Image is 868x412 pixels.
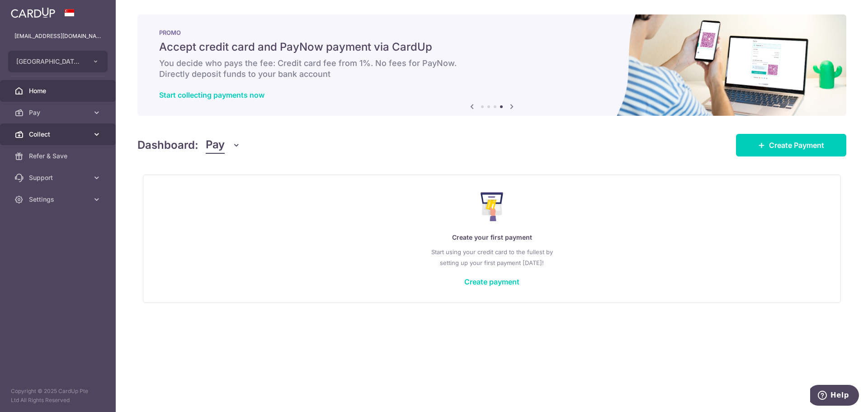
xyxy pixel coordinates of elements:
[159,29,825,36] p: PROMO
[29,173,89,182] span: Support
[8,51,108,72] button: [GEOGRAPHIC_DATA] ([GEOGRAPHIC_DATA]) Pte. Ltd.
[464,277,519,286] a: Create payment
[29,86,89,95] span: Home
[159,40,825,54] h5: Accept credit card and PayNow payment via CardUp
[29,195,89,204] span: Settings
[481,192,504,221] img: Make Payment
[29,152,89,161] span: Refer & Save
[159,58,825,80] h6: You decide who pays the fee: Credit card fee from 1%. No fees for PayNow. Directly deposit funds ...
[137,14,846,116] img: paynow Banner
[137,137,198,153] h4: Dashboard:
[206,137,241,154] button: Pay
[161,246,822,268] p: Start using your credit card to the fullest by setting up your first payment [DATE]!
[29,108,89,117] span: Pay
[736,134,846,156] a: Create Payment
[29,130,89,139] span: Collect
[206,137,225,154] span: Pay
[11,7,55,18] img: CardUp
[16,57,83,66] span: [GEOGRAPHIC_DATA] ([GEOGRAPHIC_DATA]) Pte. Ltd.
[159,90,264,99] a: Start collecting payments now
[161,232,822,243] p: Create your first payment
[14,32,101,41] p: [EMAIL_ADDRESS][DOMAIN_NAME]
[810,385,859,407] iframe: Opens a widget where you can find more information
[769,140,824,151] span: Create Payment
